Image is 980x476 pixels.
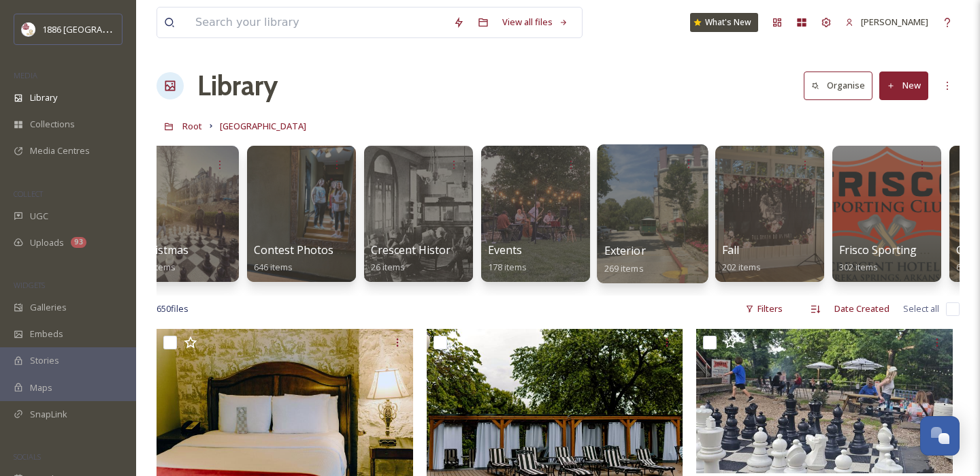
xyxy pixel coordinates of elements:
span: Christmas [137,242,189,257]
span: 302 items [839,261,878,273]
span: Select all [903,302,939,315]
span: Stories [30,354,59,367]
div: Filters [738,296,789,322]
div: 93 [71,237,86,248]
span: [GEOGRAPHIC_DATA] [220,120,306,132]
a: Frisco Sporting Club302 items [839,244,943,273]
a: What's New [690,13,758,32]
span: Maps [30,381,52,394]
span: [PERSON_NAME] [861,16,928,28]
span: 178 items [488,261,527,273]
img: 20250510_182841.jpg [696,329,953,473]
span: 806 items [137,261,176,273]
span: 1886 [GEOGRAPHIC_DATA] [42,22,150,35]
span: 269 items [604,261,644,274]
span: Collections [30,118,75,131]
a: Exterior269 items [604,244,646,274]
span: COLLECT [14,189,43,199]
button: Open Chat [920,416,960,456]
img: logos.png [22,22,35,36]
span: Crescent History Photos [371,242,495,257]
span: WIDGETS [14,280,45,290]
a: [GEOGRAPHIC_DATA] [220,118,306,134]
div: Date Created [828,296,896,322]
span: 646 items [254,261,293,273]
span: 26 items [371,261,405,273]
a: Contest Photos (Seasons)646 items [254,244,386,273]
span: UGC [30,210,48,223]
a: [PERSON_NAME] [838,9,935,35]
span: Uploads [30,236,64,249]
a: Root [182,118,202,134]
span: 202 items [722,261,761,273]
span: Frisco Sporting Club [839,242,943,257]
input: Search your library [189,7,446,37]
a: Events178 items [488,244,527,273]
button: Organise [804,72,872,99]
span: Galleries [30,301,67,314]
span: Fall [722,242,739,257]
span: Events [488,242,522,257]
span: Library [30,91,57,104]
span: SnapLink [30,408,67,421]
button: New [879,72,928,99]
a: View all files [495,9,575,35]
span: Embeds [30,328,63,340]
span: Exterior [604,243,646,258]
a: Crescent History Photos26 items [371,244,495,273]
span: MEDIA [14,70,37,80]
a: Christmas806 items [137,244,189,273]
span: 650 file s [157,302,189,315]
a: Library [197,65,278,106]
span: SOCIALS [14,451,41,462]
span: Contest Photos (Seasons) [254,242,386,257]
a: Fall202 items [722,244,761,273]
a: Organise [804,72,879,99]
span: Root [182,120,202,132]
span: Media Centres [30,144,90,157]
